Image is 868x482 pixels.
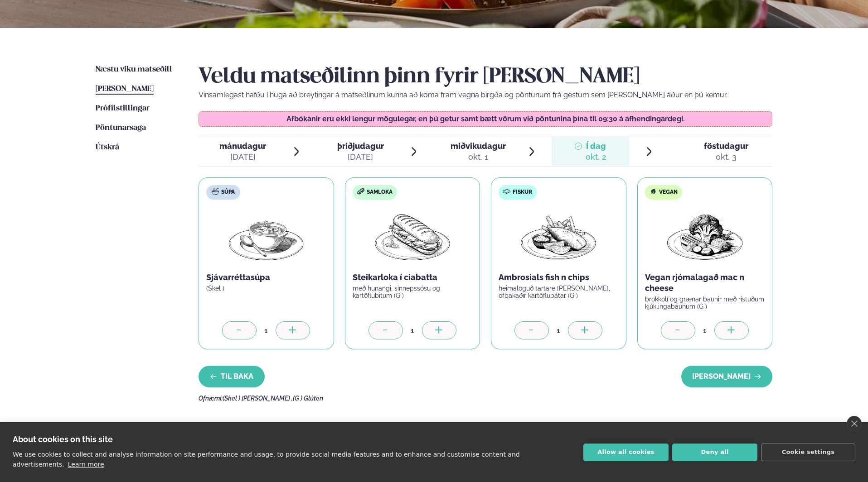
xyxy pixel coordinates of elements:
[499,285,619,299] p: heimalöguð tartare [PERSON_NAME], ofbakaðir kartöflubátar (G )
[650,188,657,195] img: Vegan.svg
[226,207,306,265] img: Soup.png
[847,416,862,431] a: close
[367,189,393,196] span: Samloka
[199,395,772,402] div: Ofnæmi:
[586,141,606,152] span: Í dag
[96,124,146,132] span: Pöntunarsaga
[96,103,150,114] a: Prófílstillingar
[337,152,384,162] div: [DATE]
[219,141,266,151] span: mánudagur
[199,366,265,387] button: Til baka
[257,325,276,336] div: 1
[499,272,619,283] p: Ambrosials fish n chips
[212,188,219,195] img: soup.svg
[96,142,119,153] a: Útskrá
[206,285,326,292] p: (Skel )
[13,451,520,468] p: We use cookies to collect and analyse information on site performance and usage, to provide socia...
[96,143,119,151] span: Útskrá
[659,189,678,196] span: Vegan
[645,296,765,310] p: brokkolí og grænar baunir með ristuðum kjúklingabaunum (G )
[451,152,506,162] div: okt. 1
[586,152,606,162] div: okt. 2
[665,207,745,265] img: Vegan.png
[704,141,748,151] span: föstudagur
[672,444,757,461] button: Deny all
[645,272,765,294] p: Vegan rjómalagað mac n cheese
[96,85,154,93] span: [PERSON_NAME]
[357,188,364,195] img: sandwich-new-16px.svg
[221,189,235,196] span: Súpa
[761,444,855,461] button: Cookie settings
[513,189,532,196] span: Fiskur
[337,141,384,151] span: þriðjudagur
[96,66,172,73] span: Næstu viku matseðill
[219,152,266,162] div: [DATE]
[293,395,323,402] span: (G ) Glúten
[96,84,154,95] a: [PERSON_NAME]
[96,105,150,112] span: Prófílstillingar
[199,64,772,90] h2: Veldu matseðilinn þinn fyrir [PERSON_NAME]
[503,188,510,195] img: fish.svg
[353,285,473,299] p: með hunangi, sinnepssósu og kartöflubitum (G )
[208,115,763,123] p: Afbókanir eru ekki lengur mögulegar, en þú getur samt bætt vörum við pöntunina þína til 09:30 á a...
[451,141,506,151] span: miðvikudagur
[681,366,772,387] button: [PERSON_NAME]
[373,207,452,265] img: Panini.png
[549,325,568,336] div: 1
[695,325,714,336] div: 1
[199,90,772,100] p: Vinsamlegast hafðu í huga að breytingar á matseðlinum kunna að koma fram vegna birgða og pöntunum...
[403,325,422,336] div: 1
[96,123,146,134] a: Pöntunarsaga
[223,395,293,402] span: (Skel ) [PERSON_NAME] ,
[96,64,172,75] a: Næstu viku matseðill
[68,461,104,468] a: Learn more
[583,444,669,461] button: Allow all cookies
[13,434,113,444] strong: About cookies on this site
[519,207,598,265] img: Fish-Chips.png
[353,272,473,283] p: Steikarloka í ciabatta
[206,272,326,283] p: Sjávarréttasúpa
[704,152,748,162] div: okt. 3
